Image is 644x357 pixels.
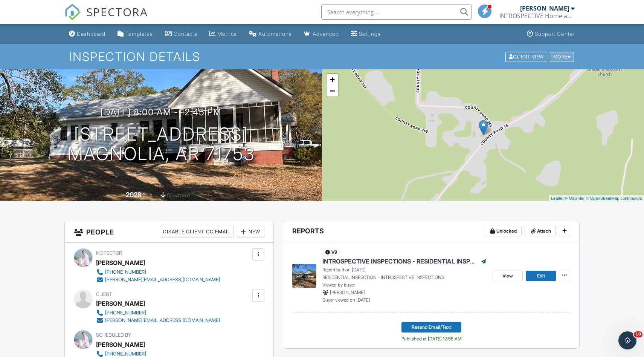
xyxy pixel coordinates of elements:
span: Scheduled By [96,332,131,338]
div: Automations [258,31,292,37]
div: Client View [505,52,547,62]
a: Client View [505,54,549,59]
iframe: Intercom live chat [618,331,636,349]
div: INTROSPECTIVE Home and Commercial Inspections [499,12,575,20]
span: sq. ft. [143,193,153,198]
a: Contacts [162,27,200,41]
div: Settings [359,31,381,37]
a: Advanced [301,27,342,41]
div: 2028 [126,191,142,199]
div: [PHONE_NUMBER] [105,310,146,316]
a: Dashboard [66,27,108,41]
a: [PERSON_NAME][EMAIL_ADDRESS][DOMAIN_NAME] [96,317,220,324]
h1: [STREET_ADDRESS] Magnolia, AR 71753 [67,124,255,164]
a: [PERSON_NAME][EMAIL_ADDRESS][DOMAIN_NAME] [96,276,220,283]
div: [PERSON_NAME] [96,339,145,350]
div: Metrics [217,31,237,37]
a: SPECTORA [64,10,148,26]
span: crawlspace [167,193,190,198]
div: Disable Client CC Email [160,226,234,238]
span: 10 [634,331,642,337]
h3: People [65,221,273,243]
div: | [549,195,644,202]
input: Search everything... [321,5,472,20]
div: [PERSON_NAME] [96,257,145,268]
div: New [237,226,264,238]
a: Leaflet [551,196,563,201]
span: Client [96,291,112,297]
div: Templates [125,31,153,37]
h3: [DATE] 8:00 am - 12:45 pm [101,107,221,117]
div: [PHONE_NUMBER] [105,269,146,275]
a: Settings [348,27,384,41]
div: Contacts [174,31,197,37]
div: More [550,52,574,62]
div: [PERSON_NAME][EMAIL_ADDRESS][DOMAIN_NAME] [105,317,220,323]
img: The Best Home Inspection Software - Spectora [64,4,81,20]
a: Support Center [524,27,578,41]
a: © MapTiler [565,196,585,201]
div: [PERSON_NAME] [520,5,569,12]
a: Templates [114,27,156,41]
a: Zoom in [327,74,338,85]
div: Dashboard [77,31,105,37]
div: [PERSON_NAME][EMAIL_ADDRESS][DOMAIN_NAME] [105,277,220,283]
span: SPECTORA [86,4,148,20]
a: Zoom out [327,85,338,97]
a: Metrics [206,27,240,41]
span: Inspector [96,250,122,256]
div: [PHONE_NUMBER] [105,351,146,357]
div: Advanced [313,31,339,37]
a: [PHONE_NUMBER] [96,309,220,317]
div: Support Center [535,31,575,37]
a: Automations (Basic) [246,27,295,41]
a: © OpenStreetMap contributors [586,196,642,201]
div: [PERSON_NAME] [96,298,145,309]
h1: Inspection Details [69,50,575,63]
a: [PHONE_NUMBER] [96,268,220,276]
